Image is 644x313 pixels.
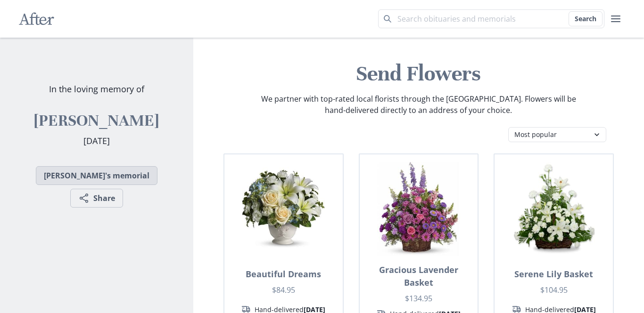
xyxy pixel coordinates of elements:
[70,189,123,208] button: Share
[378,9,604,28] input: Search term
[260,93,577,116] p: We partner with top-rated local florists through the [GEOGRAPHIC_DATA]. Flowers will be hand-deli...
[569,11,603,26] button: Search
[83,135,110,146] span: [DATE]
[606,9,625,28] button: user menu
[34,111,159,131] h2: [PERSON_NAME]
[36,166,157,185] a: [PERSON_NAME]'s memorial
[508,127,606,142] select: Category filter
[201,60,636,88] h1: Send Flowers
[49,83,144,96] p: In the loving memory of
